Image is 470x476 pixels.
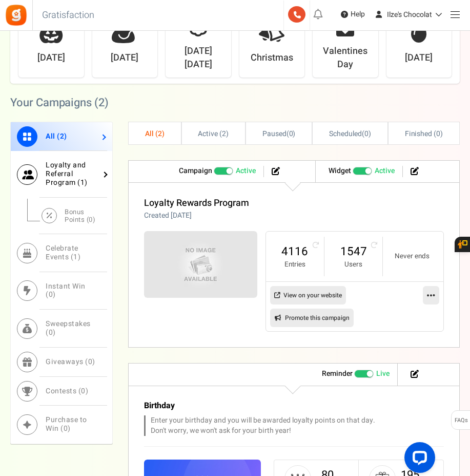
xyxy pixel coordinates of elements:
h3: Birthday [144,402,384,411]
h3: Gratisfaction [31,5,106,26]
strong: Campaign [179,165,212,176]
strong: [DATE] [111,51,138,65]
span: Active ( ) [198,128,229,139]
span: Live [376,369,390,379]
small: Users [335,260,372,270]
small: Never ends [393,252,431,261]
strong: [DATE][DATE] [172,45,225,71]
span: ( ) [262,128,296,139]
strong: Valentines Day [319,45,372,71]
span: 0 [89,215,93,224]
span: 2 [60,131,65,142]
span: 0 [64,423,68,434]
strong: [DATE] [405,51,433,65]
p: Created [DATE] [144,211,249,221]
span: Giveaways ( ) [46,356,95,367]
strong: [DATE] [37,51,65,65]
span: Scheduled [329,128,362,139]
span: 2 [222,128,226,139]
span: Sweepstakes ( ) [46,318,91,338]
span: All ( ) [145,128,165,139]
a: Loyalty Rewards Program [144,196,249,210]
small: Entries [276,260,314,270]
span: FAQs [454,411,468,430]
span: Finished ( ) [405,128,443,139]
span: 2 [98,94,105,111]
span: Celebrate Events ( ) [46,243,80,262]
span: 0 [88,356,93,367]
span: All ( ) [46,131,67,142]
strong: Widget [329,165,351,176]
a: 4116 [276,243,314,260]
span: 0 [436,128,440,139]
span: Help [348,9,365,20]
span: 0 [49,327,53,338]
span: Contests ( ) [46,386,88,396]
span: Purchase to Win ( ) [46,414,87,434]
span: Loyalty and Referral Program ( ) [46,160,88,188]
img: Gratisfaction [5,4,28,27]
span: 0 [49,289,53,300]
a: Promote this campaign [270,309,354,327]
span: ( ) [329,128,371,139]
span: 0 [81,386,86,396]
span: Active [375,166,395,176]
li: Widget activated [321,166,403,178]
span: 0 [289,128,293,139]
span: 0 [364,128,369,139]
span: Instant Win ( ) [46,281,86,300]
a: Help [337,6,369,23]
p: Enter your birthday and you will be awarded loyalty points on that day. Don't worry, we won't ask... [144,415,384,436]
a: 1547 [335,243,372,260]
span: Active [236,166,256,176]
h2: Your Campaigns ( ) [10,98,109,108]
strong: Reminder [322,368,353,379]
span: 2 [158,128,162,139]
span: 1 [80,177,85,188]
a: View on your website [270,286,346,304]
span: Paused [262,128,287,139]
a: Menu [445,4,465,24]
strong: Christmas [251,51,293,65]
span: Bonus Points ( ) [65,207,95,225]
span: 1 [73,252,78,262]
span: Ilze's Chocolat [387,9,432,20]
